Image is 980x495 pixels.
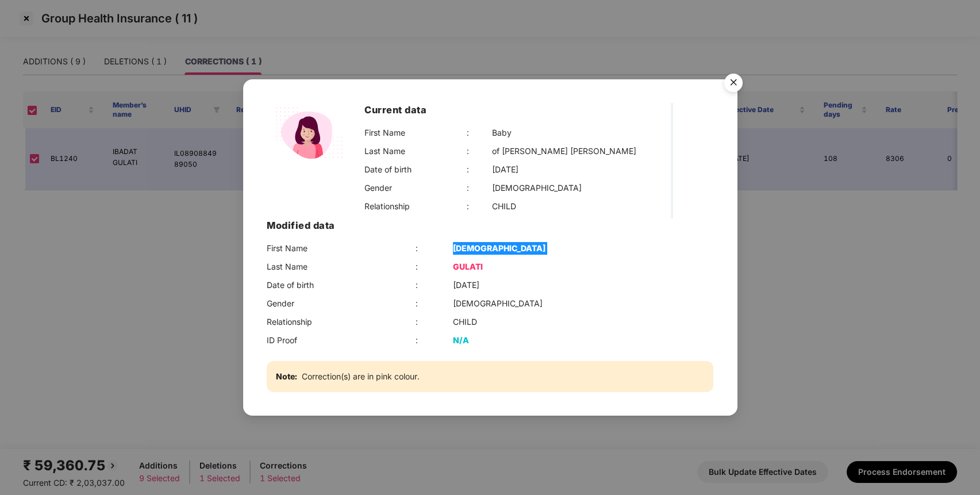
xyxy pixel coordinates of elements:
div: Date of birth [267,279,416,291]
div: ID Proof [267,334,416,347]
div: [DEMOGRAPHIC_DATA] [453,297,543,310]
div: Relationship [267,316,416,328]
div: [DATE] [453,279,479,291]
img: svg+xml;base64,PHN2ZyB4bWxucz0iaHR0cDovL3d3dy53My5vcmcvMjAwMC9zdmciIHdpZHRoPSI1NiIgaGVpZ2h0PSI1Ni... [717,68,750,101]
div: Relationship [364,200,467,213]
div: : [467,145,492,158]
h3: Current data [364,103,671,118]
div: of [PERSON_NAME] [PERSON_NAME] [492,145,636,158]
div: Gender [267,297,416,310]
div: CHILD [492,200,516,213]
div: : [467,163,492,176]
img: svg+xml;base64,PHN2ZyB4bWxucz0iaHR0cDovL3d3dy53My5vcmcvMjAwMC9zdmciIHdpZHRoPSIyMjQiIGhlaWdodD0iMT... [267,103,353,163]
h3: Modified data [267,218,713,233]
button: Close [717,68,748,99]
div: [DEMOGRAPHIC_DATA] [492,182,582,194]
div: Date of birth [364,163,467,176]
div: : [467,126,492,139]
div: Last Name [364,145,467,158]
div: : [416,297,453,310]
b: Note: [276,370,297,383]
div: : [416,316,453,328]
div: [DEMOGRAPHIC_DATA] [453,242,545,255]
div: : [416,242,453,255]
div: GULATI [453,260,483,273]
div: : [467,182,492,194]
div: Gender [364,182,467,194]
div: : [416,334,453,347]
div: : [416,260,453,273]
div: [DATE] [492,163,518,176]
div: First Name [267,242,416,255]
div: CHILD [453,316,477,328]
div: First Name [364,126,467,139]
div: Correction(s) are in pink colour. [267,361,713,392]
div: : [416,279,453,291]
div: Baby [492,126,512,139]
div: : [467,200,492,213]
div: Last Name [267,260,416,273]
div: N/A [453,334,469,347]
